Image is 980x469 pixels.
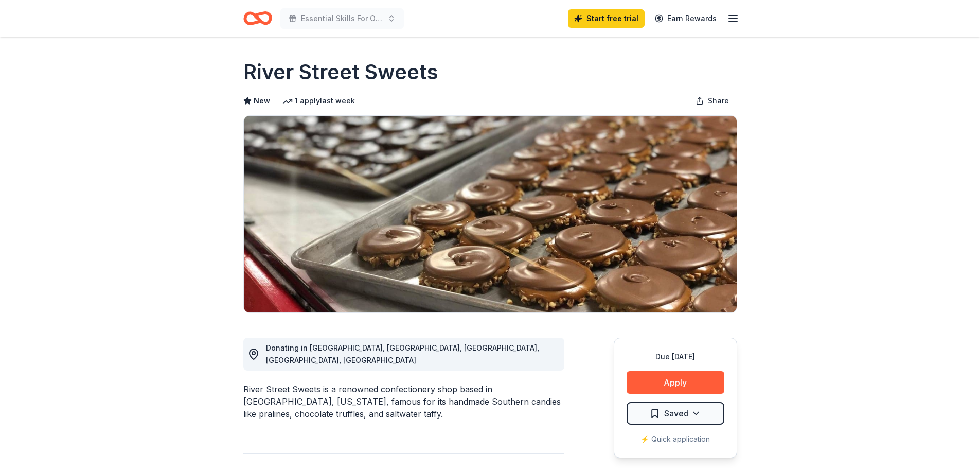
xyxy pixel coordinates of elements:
[664,407,689,420] span: Saved
[243,383,564,420] div: River Street Sweets is a renowned confectionery shop based in [GEOGRAPHIC_DATA], [US_STATE], famo...
[627,433,724,445] div: ⚡️ Quick application
[627,402,724,425] button: Saved
[280,8,404,29] button: Essential Skills For Online Success - Online School Store
[266,343,539,364] span: Donating in [GEOGRAPHIC_DATA], [GEOGRAPHIC_DATA], [GEOGRAPHIC_DATA], [GEOGRAPHIC_DATA], [GEOGRAPH...
[568,9,645,28] a: Start free trial
[687,91,737,111] button: Share
[301,12,383,25] span: Essential Skills For Online Success - Online School Store
[649,9,723,28] a: Earn Rewards
[282,95,355,107] div: 1 apply last week
[708,95,729,107] span: Share
[243,6,272,30] a: Home
[244,116,737,312] img: Image for River Street Sweets
[254,95,270,107] span: New
[627,351,724,363] div: Due [DATE]
[243,58,438,86] h1: River Street Sweets
[627,371,724,394] button: Apply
